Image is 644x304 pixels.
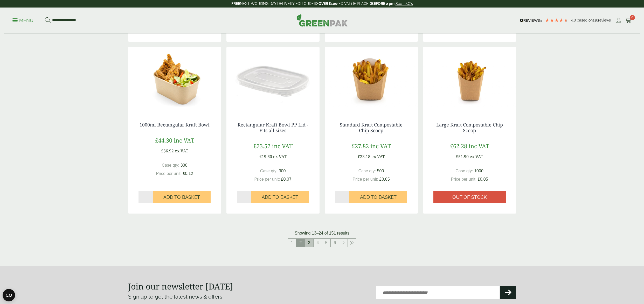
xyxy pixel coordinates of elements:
[349,191,407,203] button: Add to Basket
[305,239,313,247] a: 3
[163,194,200,200] span: Add to Basket
[318,2,337,6] strong: OVER £100
[128,47,221,112] img: 1000ml Rectangular Kraft Bowl with food contents
[625,18,632,23] i: Cart
[451,177,476,181] span: Price per unit:
[625,17,632,24] a: 0
[469,142,489,150] span: inc VAT
[226,47,320,112] img: Rectangular Kraft Bowl Lid
[281,177,292,181] span: £0.07
[370,142,391,150] span: inc VAT
[156,171,182,176] span: Price per unit:
[259,154,272,159] span: £19.60
[272,142,293,150] span: inc VAT
[295,230,349,236] p: Showing 13–24 of 151 results
[325,47,418,112] img: chip scoop
[571,18,577,22] span: 4.8
[450,142,467,150] span: £62.28
[358,154,370,159] span: £23.18
[128,293,303,301] p: Sign up to get the latest news & offers
[371,2,394,6] strong: BEFORE 2 pm
[577,18,593,22] span: Based on
[12,17,33,23] a: Menu
[128,281,233,292] strong: Join our newsletter [DATE]
[352,142,369,150] span: £27.82
[279,169,286,173] span: 300
[254,177,280,181] span: Price per unit:
[161,148,174,154] span: £36.92
[238,122,308,133] a: Rectangular Kraft Bowl PP Lid - Fits all sizes
[520,19,542,22] img: REVIEWS.io
[273,154,287,159] span: ex VAT
[296,239,305,247] span: 2
[3,289,15,301] button: Open CMP widget
[377,169,384,173] span: 500
[352,177,378,181] span: Price per unit:
[260,169,278,173] span: Case qty:
[455,169,473,173] span: Case qty:
[253,142,271,150] span: £23.52
[175,148,188,154] span: ex VAT
[288,239,296,247] a: 1
[183,171,193,176] span: £0.12
[630,15,635,20] span: 0
[231,2,240,6] strong: FREE
[153,191,211,203] button: Add to Basket
[615,18,622,23] i: My Account
[155,136,172,144] span: £44.30
[433,191,506,203] a: Out of stock
[456,154,469,159] span: £51.90
[358,169,376,173] span: Case qty:
[360,194,397,200] span: Add to Basket
[452,194,487,200] span: Out of stock
[314,239,322,247] a: 4
[322,239,330,247] a: 5
[296,14,348,26] img: GreenPak Supplies
[593,18,598,22] span: 216
[470,154,483,159] span: ex VAT
[162,163,179,167] span: Case qty:
[262,194,298,200] span: Add to Basket
[474,169,483,173] span: 1000
[181,163,188,167] span: 300
[423,47,516,112] img: chip scoop
[12,17,33,24] p: Menu
[140,122,210,128] a: 1000ml Rectangular Kraft Bowl
[598,18,611,22] span: reviews
[396,2,413,6] a: See T&C's
[545,18,568,23] div: 4.79 Stars
[331,239,339,247] a: 6
[251,191,309,203] button: Add to Basket
[436,122,503,133] a: Large Kraft Compostable Chip Scoop
[379,177,390,181] span: £0.05
[478,177,488,181] span: £0.05
[340,122,403,133] a: Standard Kraft Compostable Chip Scoop
[371,154,385,159] span: ex VAT
[174,136,194,144] span: inc VAT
